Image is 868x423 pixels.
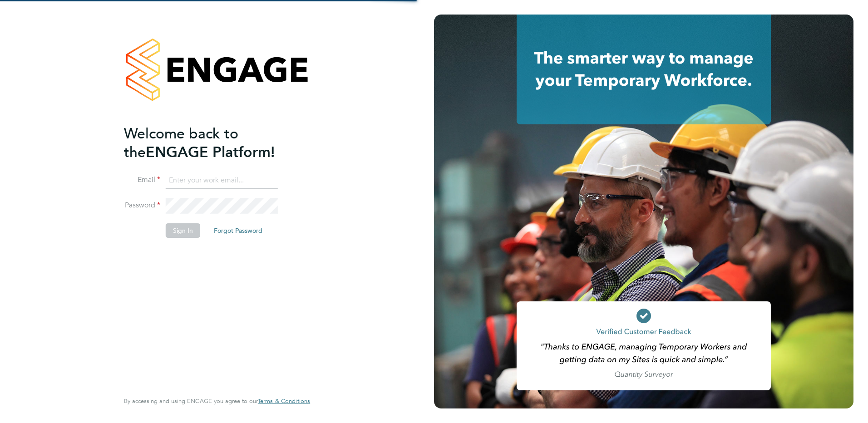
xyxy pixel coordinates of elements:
[124,201,160,210] label: Password
[166,223,200,238] button: Sign In
[258,398,310,405] a: Terms & Conditions
[124,397,310,405] span: By accessing and using ENGAGE you agree to our
[124,124,301,162] h2: ENGAGE Platform!
[166,172,278,189] input: Enter your work email...
[124,125,238,161] span: Welcome back to the
[124,175,160,185] label: Email
[207,223,270,238] button: Forgot Password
